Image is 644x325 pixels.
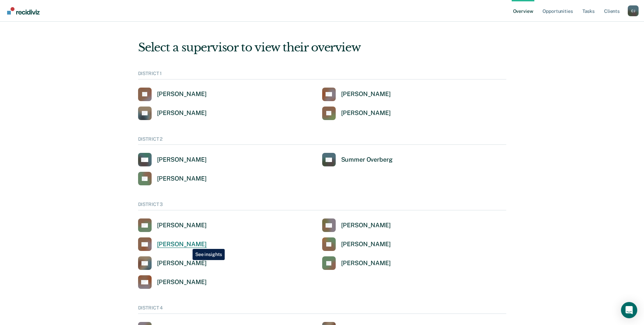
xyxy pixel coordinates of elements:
a: [PERSON_NAME] [322,107,391,120]
div: Select a supervisor to view their overview [138,41,506,54]
div: C J [628,5,639,16]
button: Profile dropdown button [628,5,639,16]
div: [PERSON_NAME] [341,240,391,248]
a: [PERSON_NAME] [138,256,207,270]
a: Summer Overberg [322,153,393,166]
a: [PERSON_NAME] [322,237,391,251]
div: DISTRICT 3 [138,202,506,210]
div: Open Intercom Messenger [621,302,637,318]
a: [PERSON_NAME] [138,88,207,101]
a: [PERSON_NAME] [138,237,207,251]
a: [PERSON_NAME] [138,172,207,185]
div: [PERSON_NAME] [341,109,391,117]
div: DISTRICT 4 [138,305,506,314]
div: [PERSON_NAME] [157,109,207,117]
div: [PERSON_NAME] [157,278,207,286]
div: [PERSON_NAME] [157,175,207,183]
a: [PERSON_NAME] [138,275,207,289]
a: [PERSON_NAME] [138,107,207,120]
div: [PERSON_NAME] [157,156,207,164]
div: [PERSON_NAME] [341,259,391,267]
div: [PERSON_NAME] [341,90,391,98]
img: Recidiviz [7,7,40,15]
a: [PERSON_NAME] [138,153,207,166]
div: [PERSON_NAME] [157,90,207,98]
div: [PERSON_NAME] [341,222,391,229]
div: DISTRICT 2 [138,136,506,145]
div: Summer Overberg [341,156,393,164]
a: [PERSON_NAME] [322,88,391,101]
a: [PERSON_NAME] [138,218,207,232]
div: [PERSON_NAME] [157,240,207,248]
div: [PERSON_NAME] [157,222,207,229]
a: [PERSON_NAME] [322,218,391,232]
div: [PERSON_NAME] [157,259,207,267]
a: [PERSON_NAME] [322,256,391,270]
div: DISTRICT 1 [138,71,506,79]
